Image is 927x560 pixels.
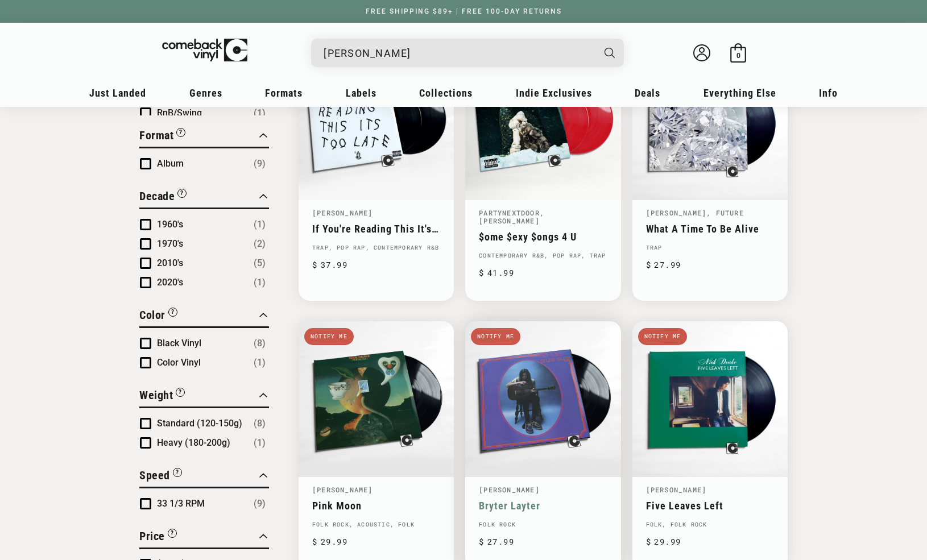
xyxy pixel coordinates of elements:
[646,208,707,217] a: [PERSON_NAME]
[254,218,266,231] span: Number of products: (1)
[254,417,266,430] span: Number of products: (8)
[479,208,540,217] a: PARTYNEXTDOOR
[139,306,177,326] button: Filter by Color
[819,87,838,99] span: Info
[479,500,607,512] a: Bryter Layter
[706,208,744,217] a: , Future
[703,87,776,99] span: Everything Else
[157,219,183,230] span: 1960's
[157,437,230,448] span: Heavy (180-200g)
[646,223,774,235] a: What A Time To Be Alive
[479,231,607,243] a: $ome $exy $ongs 4 U
[157,357,201,368] span: Color Vinyl
[254,356,266,370] span: Number of products: (1)
[139,127,185,147] button: Filter by Format
[189,87,222,99] span: Genres
[312,500,440,512] a: Pink Moon
[516,87,592,99] span: Indie Exclusives
[139,128,173,142] span: Format
[254,157,266,171] span: Number of products: (9)
[139,189,175,203] span: Decade
[254,106,266,120] span: Number of products: (1)
[139,529,165,543] span: Price
[139,467,182,487] button: Filter by Speed
[157,418,242,429] span: Standard (120-150g)
[157,107,202,118] span: RnB/Swing
[139,388,173,402] span: Weight
[312,223,440,235] a: If You're Reading This It's Too Late
[736,51,740,60] span: 0
[324,42,593,65] input: When autocomplete results are available use up and down arrows to review and enter to select
[635,87,660,99] span: Deals
[157,158,184,169] span: Album
[254,497,266,511] span: Number of products: (9)
[139,468,170,482] span: Speed
[254,337,266,350] span: Number of products: (8)
[354,7,573,15] a: FREE SHIPPING $89+ | FREE 100-DAY RETURNS
[265,87,303,99] span: Formats
[254,436,266,450] span: Number of products: (1)
[312,485,373,494] a: [PERSON_NAME]
[157,238,183,249] span: 1970's
[139,528,177,547] button: Filter by Price
[346,87,376,99] span: Labels
[139,308,165,322] span: Color
[311,39,624,67] div: Search
[157,498,205,509] span: 33 1/3 RPM
[254,237,266,251] span: Number of products: (2)
[139,387,185,406] button: Filter by Weight
[595,39,626,67] button: Search
[419,87,473,99] span: Collections
[479,208,544,225] a: , [PERSON_NAME]
[89,87,146,99] span: Just Landed
[312,208,373,217] a: [PERSON_NAME]
[254,276,266,289] span: Number of products: (1)
[139,188,187,208] button: Filter by Decade
[646,500,774,512] a: Five Leaves Left
[646,485,707,494] a: [PERSON_NAME]
[479,485,540,494] a: [PERSON_NAME]
[157,277,183,288] span: 2020's
[157,258,183,268] span: 2010's
[254,256,266,270] span: Number of products: (5)
[157,338,201,349] span: Black Vinyl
